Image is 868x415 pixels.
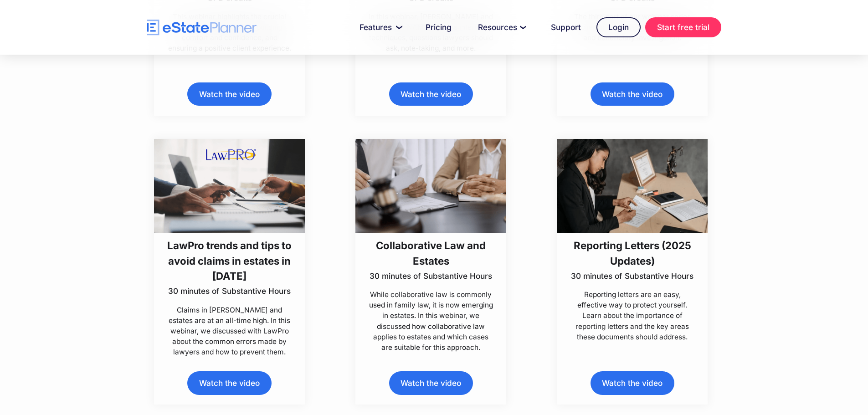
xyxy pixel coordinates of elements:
a: Support [540,18,592,36]
a: Watch the video [591,371,674,395]
h3: LawPro trends and tips to avoid claims in estates in [DATE] [167,238,293,283]
a: home [147,20,257,36]
a: Login [596,17,641,37]
a: Watch the video [591,82,674,106]
a: Pricing [415,18,462,36]
a: Watch the video [187,371,271,395]
a: Features [349,18,410,36]
a: Collaborative Law and Estates30 minutes of Substantive HoursWhile collaborative law is commonly u... [355,139,506,353]
a: LawPro trends and tips to avoid claims in estates in [DATE]30 minutes of Substantive HoursClaims ... [154,139,305,357]
p: 30 minutes of Substantive Hours [570,271,695,282]
a: Start free trial [645,17,721,37]
p: 30 minutes of Substantive Hours [368,271,494,282]
a: Resources [467,18,535,36]
a: Watch the video [389,371,473,395]
p: Reporting letters are an easy, effective way to protect yourself. Learn about the importance of r... [570,289,695,342]
a: Reporting Letters (2025 Updates)30 minutes of Substantive HoursReporting letters are an easy, eff... [557,139,708,342]
a: Watch the video [389,82,473,106]
h3: Collaborative Law and Estates [368,238,494,268]
p: While collaborative law is commonly used in family law, it is now emerging in estates. In this we... [368,289,494,353]
p: Claims in [PERSON_NAME] and estates are at an all-time high. In this webinar, we discussed with L... [167,305,293,358]
h3: Reporting Letters (2025 Updates) [570,238,695,268]
p: 30 minutes of Substantive Hours [167,286,293,297]
a: Watch the video [187,82,271,106]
